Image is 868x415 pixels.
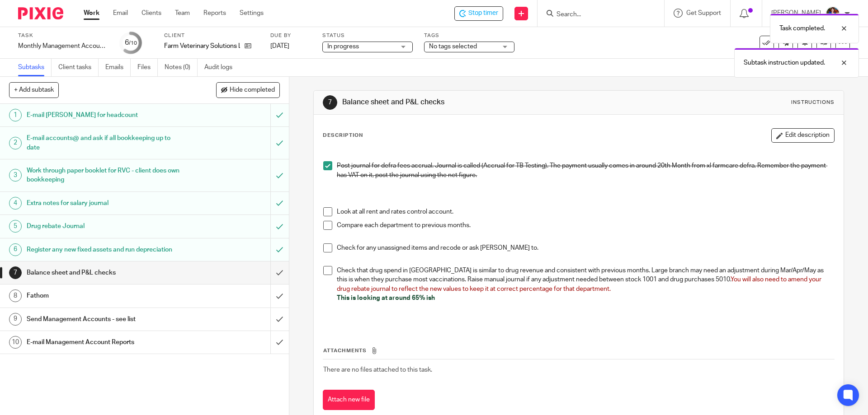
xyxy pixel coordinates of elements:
div: 2 [9,137,22,149]
a: Subtasks [18,59,52,76]
div: 6 [9,243,22,256]
h1: E-mail accounts@ and ask if all bookkeeping up to date [27,131,183,154]
img: Pixie [18,7,63,19]
label: Tags [424,32,514,39]
h1: Work through paper booklet for RVC - client does own bookkeeping [27,164,183,187]
h1: Balance sheet and P&L checks [27,266,183,280]
h1: E-mail [PERSON_NAME] for headcount [27,108,183,122]
div: 6 [125,37,137,48]
label: Due by [270,32,311,39]
span: There are no files attached to this task. [323,367,432,373]
a: Team [175,9,190,18]
span: Attachments [323,348,367,353]
span: You will also need to amend your drug rebate journal to reflect the new values to keep it at corr... [337,276,823,292]
img: Nicole.jpeg [826,6,840,21]
div: 7 [9,266,22,279]
a: Clients [142,9,161,18]
p: Subtask instruction updated. [744,58,825,67]
a: Work [84,9,99,18]
a: Email [113,9,128,18]
p: Compare each department to previous months. [337,221,834,230]
a: Client tasks [58,59,99,76]
p: Farm Veterinary Solutions Ltd [164,42,240,51]
label: Task [18,32,108,39]
label: Status [322,32,413,39]
h1: Drug rebate Journal [27,219,183,233]
button: Edit description [771,128,835,143]
div: 1 [9,109,22,121]
a: Audit logs [204,59,239,76]
small: /10 [129,41,137,46]
div: 4 [9,197,22,210]
p: Look at all rent and rates control account. [337,207,834,216]
p: Check that drug spend in [GEOGRAPHIC_DATA] is similar to drug revenue and consistent with previou... [337,266,834,294]
a: Settings [240,9,264,18]
a: Emails [105,59,131,76]
div: 8 [9,289,22,302]
span: This is looking at around 65% ish [337,295,435,301]
label: Client [164,32,259,39]
span: [DATE] [270,43,289,49]
button: Hide completed [216,82,280,98]
div: Monthly Management Accounts - Farm Vets [18,42,108,51]
div: 3 [9,169,22,182]
h1: E-mail Management Account Reports [27,336,183,349]
h1: Extra notes for salary journal [27,196,183,210]
span: In progress [327,43,359,50]
a: Notes (0) [165,59,198,76]
h1: Balance sheet and P&L checks [342,98,598,107]
div: Farm Veterinary Solutions Ltd - Monthly Management Accounts - Farm Vets [454,6,503,21]
p: Task completed. [779,24,825,33]
h1: Send Management Accounts - see list [27,312,183,326]
button: Attach new file [323,390,375,410]
p: Post journal for defra fees accrual. Journal is called (Accrual for TB Testing). The payment usua... [337,161,834,180]
span: No tags selected [429,43,477,50]
div: Instructions [791,99,835,106]
div: 9 [9,313,22,326]
p: Check for any unassigned items and recode or ask [PERSON_NAME] to. [337,243,834,252]
h1: Fathom [27,289,183,303]
a: Files [137,59,158,76]
div: 7 [323,95,337,110]
div: 10 [9,336,22,349]
a: Reports [203,9,226,18]
button: + Add subtask [9,82,59,98]
h1: Register any new fixed assets and run depreciation [27,243,183,256]
div: 5 [9,220,22,233]
span: Hide completed [230,87,275,94]
p: Description [323,132,363,139]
